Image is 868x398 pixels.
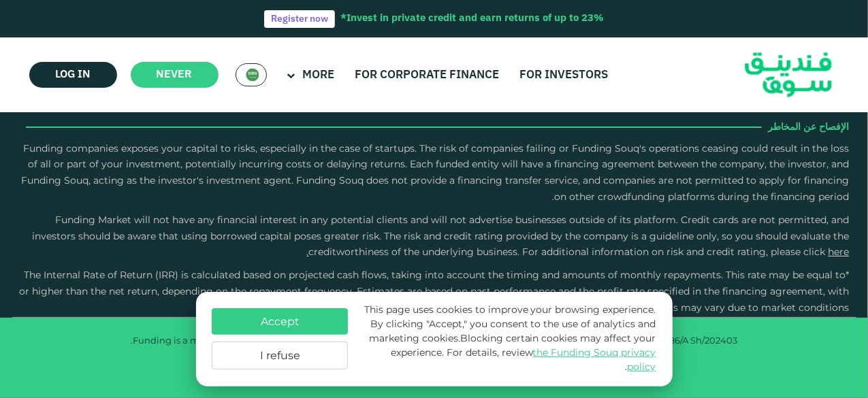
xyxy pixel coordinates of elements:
[22,144,850,202] font: Funding companies exposes your capital to risks, especially in the case of startups. The risk of ...
[212,342,348,369] button: I refuse
[447,348,533,358] font: For details, review
[355,69,500,81] font: For corporate finance
[769,120,850,135] span: الإفصاح عن المخاطر
[264,10,335,28] a: Register now
[20,271,850,313] font: *The Internal Rate of Return (IRR) is calculated based on projected cash flows, taking into accou...
[271,15,328,24] font: Register now
[246,68,259,82] img: SA Flag
[307,248,850,257] a: here.
[260,351,300,361] font: I refuse
[303,69,335,81] font: More
[29,62,117,88] a: Log in
[212,308,348,335] button: Accept
[364,305,656,344] font: This page uses cookies to improve your browsing experience. By clicking "Accept," you consent to ...
[352,64,503,86] a: For corporate finance
[33,216,850,258] font: Funding Market will not have any financial interest in any potential clients and will not adverti...
[517,64,612,86] a: For investors
[626,363,628,372] font: .
[520,69,609,81] font: For investors
[131,337,737,346] font: Funding is a market subject to the supervision and control of the Saudi Central Bank and licensed...
[391,334,656,358] font: Blocking certain cookies may affect your experience.
[55,69,91,80] font: Log in
[261,317,300,327] font: Accept
[533,348,656,372] a: the Funding Souq privacy policy
[157,69,193,80] font: never
[722,41,855,110] img: Logo
[340,14,604,23] font: Invest in private credit and earn returns of up to 23%*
